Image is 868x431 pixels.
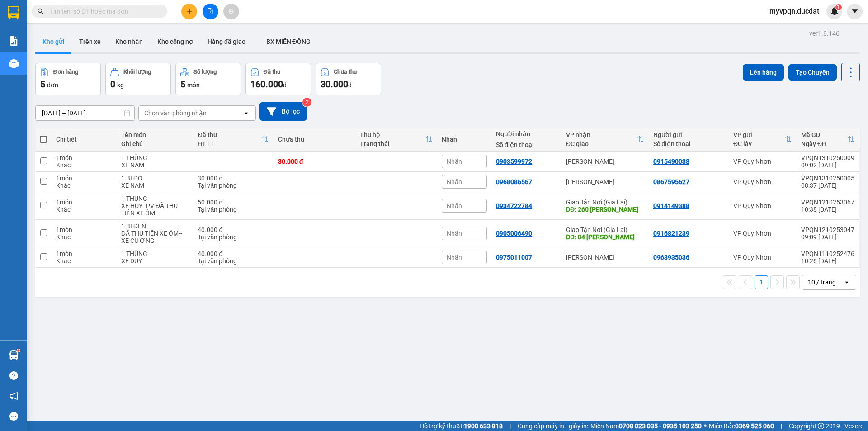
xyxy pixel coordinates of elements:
[566,226,644,233] div: Giao Tận Nơi (Gia Lai)
[733,230,792,237] div: VP Quy Nhơn
[360,131,425,138] div: Thu hộ
[203,4,218,19] button: file-add
[566,131,637,138] div: VP nhận
[47,81,58,89] span: đơn
[653,230,689,237] div: 0916821239
[243,109,250,117] svg: open
[733,254,792,261] div: VP Quy Nhơn
[278,158,351,165] div: 30.000 đ
[518,421,588,431] span: Cung cấp máy in - giấy in:
[121,175,189,182] div: 1 BÌ ĐỒ
[187,81,200,89] span: món
[198,226,269,233] div: 40.000 đ
[121,154,189,161] div: 1 THÙNG
[566,233,644,241] div: DĐ: 04 NGUYỄN VĂN CỪ
[110,79,115,90] span: 0
[35,31,72,52] button: Kho gửi
[442,136,487,143] div: Nhãn
[150,31,200,52] button: Kho công nợ
[56,136,112,143] div: Chi tiết
[801,182,854,189] div: 08:37 [DATE]
[264,69,280,75] div: Đã thu
[56,182,112,189] div: Khác
[259,102,307,121] button: Bộ lọc
[17,349,20,352] sup: 1
[121,250,189,257] div: 1 THÙNG
[223,4,239,19] button: aim
[56,154,112,161] div: 1 món
[733,202,792,209] div: VP Quy Nhơn
[762,5,826,17] span: myvpqn.ducdat
[447,178,462,185] span: Nhãn
[56,233,112,241] div: Khác
[198,233,269,241] div: Tại văn phòng
[9,371,18,380] span: question-circle
[198,250,269,257] div: 40.000 đ
[566,140,637,147] div: ĐC giao
[566,199,644,206] div: Giao Tận Nơi (Gia Lai)
[851,7,859,15] span: caret-down
[709,421,774,431] span: Miền Bắc
[355,128,437,152] th: Toggle SortBy
[653,202,689,209] div: 0914149388
[35,63,101,95] button: Đơn hàng5đơn
[818,423,824,429] span: copyright
[316,63,381,95] button: Chưa thu30.000đ
[420,421,503,431] span: Hỗ trợ kỹ thuật:
[733,140,785,147] div: ĐC lấy
[193,69,217,75] div: Số lượng
[348,81,352,89] span: đ
[447,230,462,237] span: Nhãn
[56,175,112,182] div: 1 món
[619,422,702,430] strong: 0708 023 035 - 0935 103 250
[566,206,644,213] div: DĐ: 260 NGUYỄN VIẾT XUÂN
[9,350,19,360] img: warehouse-icon
[496,130,557,137] div: Người nhận
[121,195,189,202] div: 1 THUNG
[9,36,19,46] img: solution-icon
[198,206,269,213] div: Tại văn phòng
[847,4,863,19] button: caret-down
[8,6,19,19] img: logo-vxr
[144,109,207,118] div: Chọn văn phòng nhận
[121,131,189,138] div: Tên món
[121,202,189,217] div: XE HUY--PV ĐÃ THU TIỀN XE ÔM
[38,8,44,14] span: search
[175,63,241,95] button: Số lượng5món
[496,178,532,185] div: 0968086567
[9,412,18,421] span: message
[733,158,792,165] div: VP Quy Nhơn
[797,128,859,152] th: Toggle SortBy
[186,8,193,14] span: plus
[278,136,351,143] div: Chưa thu
[321,79,348,90] span: 30.000
[123,69,151,75] div: Khối lượng
[121,161,189,169] div: XE NAM
[198,175,269,182] div: 30.000 đ
[496,254,532,261] div: 0975011007
[198,199,269,206] div: 50.000 đ
[56,199,112,206] div: 1 món
[590,421,702,431] span: Miền Nam
[735,422,774,430] strong: 0369 525 060
[843,279,850,286] svg: open
[283,81,287,89] span: đ
[809,28,840,38] div: ver 1.8.146
[653,140,724,147] div: Số điện thoại
[788,64,837,81] button: Tạo Chuyến
[250,79,283,90] span: 160.000
[704,424,707,428] span: ⚪️
[105,63,171,95] button: Khối lượng0kg
[801,226,854,233] div: VPQN1210253047
[56,257,112,265] div: Khác
[40,79,45,90] span: 5
[36,106,134,120] input: Select a date range.
[50,6,156,16] input: Tìm tên, số ĐT hoặc mã đơn
[801,140,847,147] div: Ngày ĐH
[801,250,854,257] div: VPQN1110252476
[108,31,150,52] button: Kho nhận
[653,158,689,165] div: 0915490038
[193,128,273,152] th: Toggle SortBy
[121,257,189,265] div: XE DUY
[198,182,269,189] div: Tại văn phòng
